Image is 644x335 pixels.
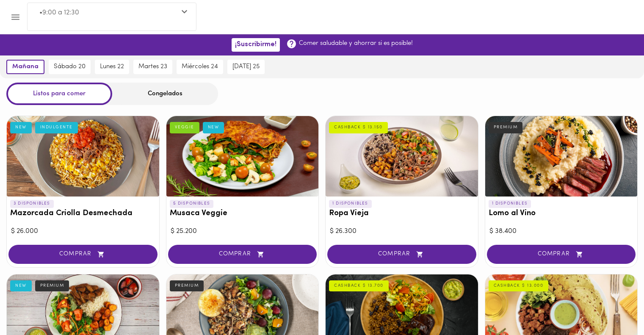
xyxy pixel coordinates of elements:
div: PREMIUM [170,280,204,291]
div: Ropa Vieja [326,116,478,197]
div: $ 26.300 [330,227,474,236]
span: mañana [12,63,39,71]
div: NEW [203,122,224,133]
div: $ 38.400 [489,227,633,236]
p: 5 DISPONIBLES [170,200,214,208]
span: COMPRAR [179,251,307,258]
div: NEW [10,280,32,291]
span: ¡Suscribirme! [235,41,276,49]
button: [DATE] 25 [227,60,265,74]
iframe: Messagebird Livechat Widget [595,286,636,327]
p: 3 DISPONIBLES [10,200,54,208]
button: COMPRAR [8,245,158,264]
p: Comer saludable y ahorrar si es posible! [299,39,413,48]
div: Listos para comer [6,83,112,105]
div: CASHBACK $ 13.700 [329,280,389,291]
div: CASHBACK $ 13.150 [329,122,388,133]
span: COMPRAR [19,251,147,258]
button: COMPRAR [487,245,636,264]
div: CASHBACK $ 13.000 [489,280,549,291]
button: COMPRAR [327,245,476,264]
div: $ 25.200 [171,227,315,236]
div: INDULGENTE [35,122,78,133]
div: Musaca Veggie [166,116,319,197]
div: Mazorcada Criolla Desmechada [7,116,159,197]
div: $ 26.000 [11,227,155,236]
span: miércoles 24 [182,63,218,71]
button: Menu [5,7,26,28]
h3: Musaca Veggie [170,209,315,218]
div: PREMIUM [35,280,69,291]
div: Lomo al Vino [485,116,638,197]
p: 1 DISPONIBLES [489,200,531,208]
span: lunes 22 [100,63,124,71]
div: Congelados [112,83,218,105]
button: miércoles 24 [177,60,223,74]
span: COMPRAR [338,251,466,258]
div: VEGGIE [170,122,199,133]
span: martes 23 [138,63,167,71]
button: mañana [6,60,44,74]
button: ¡Suscribirme! [232,38,280,51]
div: PREMIUM [489,122,523,133]
h3: Ropa Vieja [329,209,475,218]
span: COMPRAR [498,251,625,258]
div: NEW [10,122,32,133]
button: COMPRAR [168,245,317,264]
button: martes 23 [133,60,172,74]
h3: Mazorcada Criolla Desmechada [10,209,156,218]
button: sábado 20 [49,60,91,74]
span: [DATE] 25 [232,63,260,71]
span: • 9:00 a 12:30 [39,9,79,16]
span: sábado 20 [54,63,86,71]
button: lunes 22 [95,60,129,74]
p: 1 DISPONIBLES [329,200,372,208]
h3: Lomo al Vino [489,209,634,218]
